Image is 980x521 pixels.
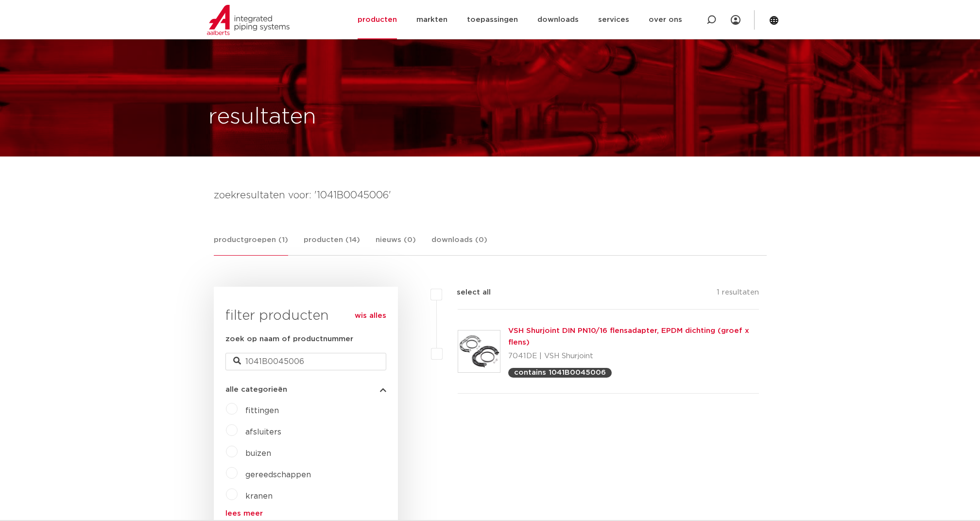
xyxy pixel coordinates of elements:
[245,407,279,415] a: fittingen
[245,450,271,457] a: buizen
[245,428,281,436] a: afsluiters
[225,386,287,393] span: alle categorieën
[508,348,759,364] p: 7041DE | VSH Shurjoint
[431,234,487,255] a: downloads (0)
[304,234,360,255] a: producten (14)
[245,471,311,479] a: gereedschappen
[458,330,500,372] img: Thumbnail for VSH Shurjoint DIN PN10/16 flensadapter, EPDM dichting (groef x flens)
[214,188,767,203] h4: zoekresultaten voor: '1041B0045006'
[514,369,606,376] p: contains 1041B0045006
[208,102,316,133] h1: resultaten
[225,353,386,370] input: zoeken
[225,386,386,393] button: alle categorieën
[355,310,386,322] a: wis alles
[225,306,386,326] h3: filter producten
[376,234,416,255] a: nieuws (0)
[508,327,749,346] a: VSH Shurjoint DIN PN10/16 flensadapter, EPDM dichting (groef x flens)
[214,234,288,256] a: productgroepen (1)
[442,287,491,298] label: select all
[245,492,273,500] a: kranen
[225,333,353,345] label: zoek op naam of productnummer
[717,287,759,302] p: 1 resultaten
[225,510,386,517] a: lees meer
